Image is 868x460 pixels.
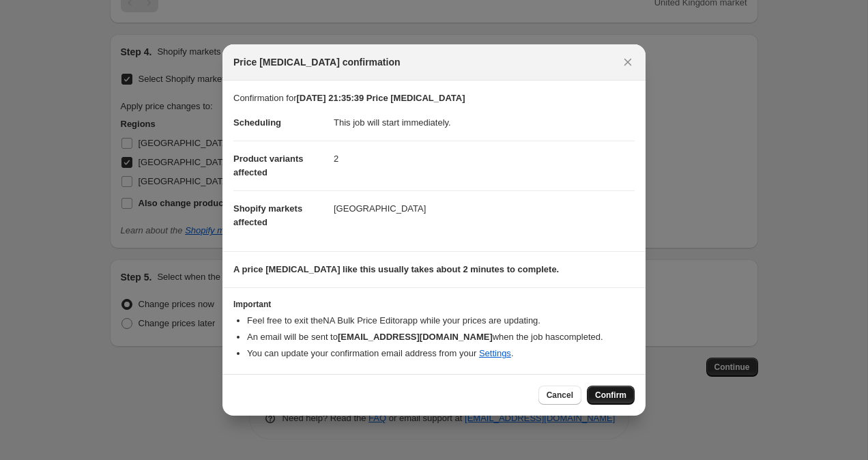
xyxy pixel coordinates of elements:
[334,105,635,141] dd: This job will start immediately.
[547,390,573,401] span: Cancel
[296,93,465,103] b: [DATE] 21:35:39 Price [MEDICAL_DATA]
[233,154,304,177] span: Product variants affected
[233,264,559,274] b: A price [MEDICAL_DATA] like this usually takes about 2 minutes to complete.
[587,386,635,405] button: Confirm
[247,347,635,360] li: You can update your confirmation email address from your .
[233,299,635,310] h3: Important
[334,141,635,177] dd: 2
[233,117,281,128] span: Scheduling
[538,386,581,405] button: Cancel
[338,332,493,342] b: [EMAIL_ADDRESS][DOMAIN_NAME]
[233,203,302,227] span: Shopify markets affected
[618,53,637,72] button: Close
[479,348,511,358] a: Settings
[247,330,635,344] li: An email will be sent to when the job has completed .
[334,190,635,227] dd: [GEOGRAPHIC_DATA]
[233,55,401,69] span: Price [MEDICAL_DATA] confirmation
[247,314,635,328] li: Feel free to exit the NA Bulk Price Editor app while your prices are updating.
[233,91,635,105] p: Confirmation for
[595,390,626,401] span: Confirm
